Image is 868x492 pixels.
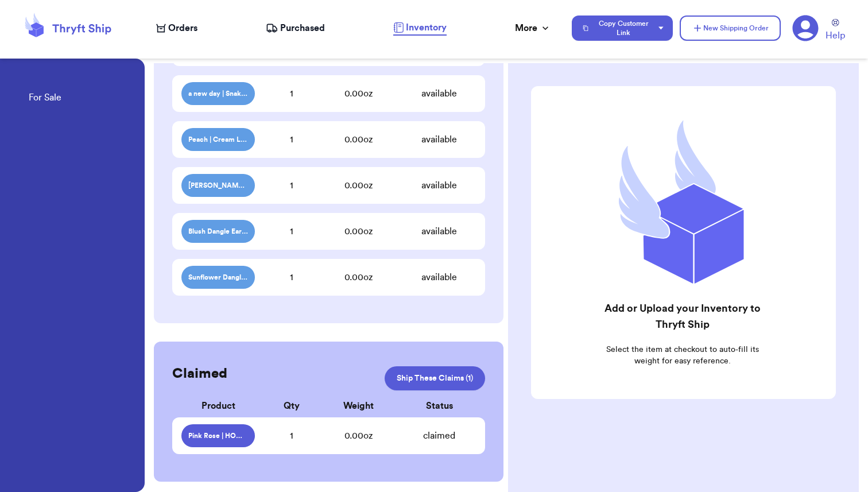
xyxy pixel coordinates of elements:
[572,16,673,41] button: Copy Customer Link
[680,16,781,41] button: New Shipping Order
[255,133,328,146] div: 1
[315,224,402,238] div: 0.00 oz
[597,300,768,332] h2: Add or Upload your Inventory to Thryft Ship
[188,273,248,282] span: Sunflower Dangle Earrings | Blue Western Statement Jewelry | Lightweight $0.00
[402,399,476,413] div: Status
[393,21,447,36] a: Inventory
[385,366,485,390] a: Ship These Claims (1)
[172,365,227,383] h2: Claimed
[402,224,476,238] div: available
[188,181,248,190] span: [PERSON_NAME] | Turquoise/Camo Ball Cap w/Pink + Yellow Logo | Adjustable Fit $0.00
[402,179,476,192] div: available
[826,29,845,42] span: Help
[168,21,197,35] span: Orders
[188,89,248,98] span: a new day | Snake Print Tank Top | XXL $2.00
[402,133,476,146] div: available
[188,135,248,144] span: Peach | Cream Lace Long Sleeve Layering Undershirt | L $0.00
[29,91,61,107] a: For Sale
[255,224,328,238] div: 1
[255,87,328,100] div: 1
[255,179,328,192] div: 1
[181,399,255,413] div: Product
[315,429,402,443] div: 0.00 oz
[315,87,402,100] div: 0.00 oz
[597,344,768,367] p: Select the item at checkout to auto-fill its weight for easy reference.
[406,21,447,34] span: Inventory
[826,19,845,42] a: Help
[188,227,248,236] span: Blush Dangle Earrings | Soft Pink Western Jewelry | Lightweight & Feminine $0.00
[156,21,197,35] a: Orders
[402,87,476,100] div: available
[315,270,402,284] div: 0.00 oz
[266,21,325,35] a: Purchased
[402,429,476,443] div: claimed
[280,21,325,35] span: Purchased
[515,21,551,35] div: More
[315,133,402,146] div: 0.00 oz
[255,270,328,284] div: 1
[255,429,328,443] div: 1
[188,431,248,440] span: Pink Rose | HOWDY Sweater Vest $4
[402,270,476,284] div: available
[315,179,402,192] div: 0.00 oz
[315,399,402,413] div: Weight
[255,399,328,413] div: Qty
